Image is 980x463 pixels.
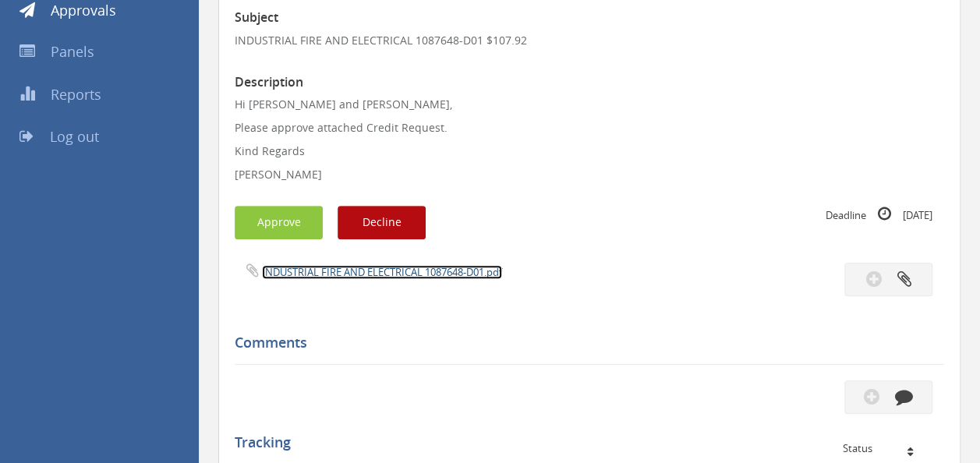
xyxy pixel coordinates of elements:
[338,206,426,239] button: Decline
[235,143,944,159] p: Kind Regards
[51,1,116,19] span: Approvals
[235,167,944,182] p: [PERSON_NAME]
[235,97,944,112] p: Hi [PERSON_NAME] and [PERSON_NAME],
[51,85,101,104] span: Reports
[235,120,944,136] p: Please approve attached Credit Request.
[235,435,932,451] h5: Tracking
[262,265,502,279] a: INDUSTRIAL FIRE AND ELECTRICAL 1087648-D01.pdf
[235,206,323,239] button: Approve
[826,206,932,223] small: Deadline [DATE]
[235,33,944,48] p: INDUSTRIAL FIRE AND ELECTRICAL 1087648-D01 $107.92
[50,127,99,146] span: Log out
[235,11,944,25] h3: Subject
[235,76,944,90] h3: Description
[51,42,94,61] span: Panels
[843,443,932,454] div: Status
[235,335,932,351] h5: Comments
